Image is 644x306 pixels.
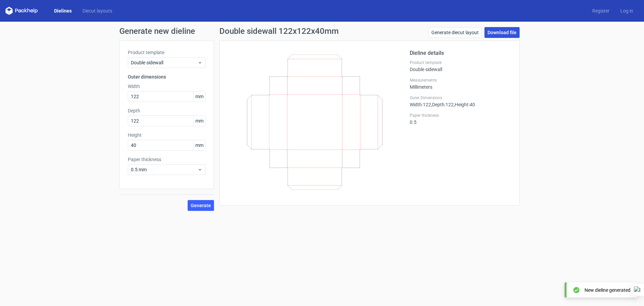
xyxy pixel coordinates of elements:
span: , Depth : 122 [431,102,454,107]
div: Double sidewall [410,60,511,72]
span: , Height : 40 [454,102,475,107]
label: Product template [128,49,206,56]
span: Width : 122 [410,102,431,107]
button: Generate [188,200,214,211]
label: Product template [410,60,511,65]
h1: Generate new dieline [119,27,525,35]
h1: Double sidewall 122x122x40mm [219,27,339,35]
h3: Outer dimensions [128,73,206,80]
a: Log in [615,7,639,14]
a: Generate diecut layout [428,27,482,38]
label: Paper thickness [128,156,206,163]
label: Outer Dimensions [410,95,511,101]
h2: Dieline details [410,49,511,57]
a: Register [587,7,615,14]
label: Height [128,132,206,138]
span: 0.5 mm [131,166,197,173]
div: Millimeters [410,78,511,90]
label: Measurements [410,78,511,83]
span: mm [193,116,205,126]
span: mm [193,140,205,150]
a: Download file [484,27,520,38]
span: Double sidewall [131,59,197,66]
label: Depth [128,107,206,114]
span: Generate [191,203,211,208]
a: Diecut layouts [77,7,118,14]
span: mm [193,91,205,102]
div: 0.5 [410,113,511,125]
label: Paper thickness [410,113,511,118]
a: Dielines [49,7,77,14]
label: Width [128,83,206,90]
div: New dieline generated [585,287,630,293]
